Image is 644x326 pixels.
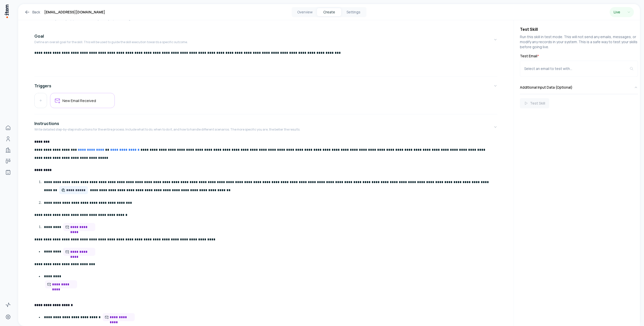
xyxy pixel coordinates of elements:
[3,134,13,144] a: People
[34,40,188,44] p: Define an overall goal for the skill. This will be used to guide the skill execution towards a sp...
[4,4,9,18] img: Item Brain Logo
[34,83,51,89] h4: Triggers
[3,300,13,310] a: Activity
[341,8,365,16] button: Settings
[520,81,638,94] button: Additional Input Data (Optional)
[520,54,638,59] label: Test Email
[34,79,497,93] button: Triggers
[34,116,497,138] button: InstructionsWrite detailed step-by-step instructions for the entire process. Include what to do, ...
[520,26,638,32] h4: Test Skill
[34,93,497,112] div: Triggers
[524,66,630,71] div: Select an email to test with...
[3,312,13,322] a: Settings
[34,120,59,127] h4: Instructions
[317,8,341,16] button: Create
[3,156,13,166] a: Deals
[34,33,44,39] h4: Goal
[44,9,105,15] h1: [EMAIL_ADDRESS][DOMAIN_NAME]
[34,29,497,50] button: GoalDefine an overall goal for the skill. This will be used to guide the skill execution towards ...
[3,123,13,133] a: Home
[34,128,300,132] p: Write detailed step-by-step instructions for the entire process. Include what to do, when to do i...
[293,8,317,16] button: Overview
[34,50,497,74] div: GoalDefine an overall goal for the skill. This will be used to guide the skill execution towards ...
[24,9,40,15] a: Back
[3,145,13,155] a: Companies
[520,34,638,49] p: Run this skill in test mode. This will not send any emails, messages, or modify any records in yo...
[3,167,13,177] a: Agents
[62,98,96,103] h5: New Email Received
